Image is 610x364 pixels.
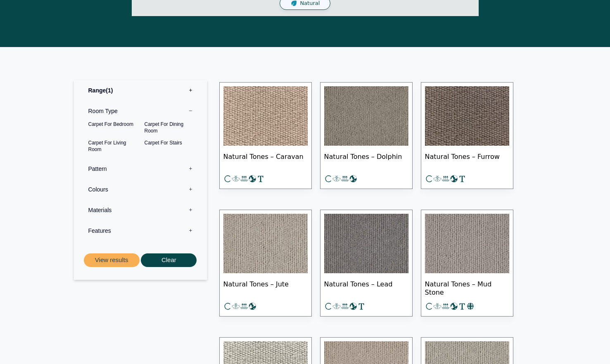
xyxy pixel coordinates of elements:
span: Natural Tones – Caravan [223,146,308,175]
img: Natural Tones - Dolphin [324,86,408,146]
span: Natural Tones – Lead [324,273,408,302]
span: 1 [106,87,113,94]
img: Natural Tones - Mud Stone [425,214,509,273]
a: Natural Tones – Mud Stone [421,210,513,317]
label: Pattern [80,158,201,179]
span: Natural Tones – Jute [223,273,308,302]
a: Natural Tones – Jute [219,210,312,317]
img: Natural Tones Jute [223,214,308,273]
a: Natural Tones – Lead [320,210,413,317]
button: Clear [141,253,197,267]
span: Natural Tones – Mud Stone [425,273,509,302]
label: Materials [80,200,201,220]
button: View results [84,253,140,267]
label: Colours [80,179,201,200]
span: Natural Tones – Dolphin [324,146,408,175]
label: Range [80,80,201,101]
a: Natural Tones – Furrow [421,82,513,189]
img: Natural Tones - Caravan [223,86,308,146]
label: Room Type [80,101,201,121]
img: Natural Tones - Lead [324,214,408,273]
label: Features [80,220,201,241]
img: Natural Tones - Furrow [425,86,509,146]
span: Natural Tones – Furrow [425,146,509,175]
a: Natural Tones – Dolphin [320,82,413,189]
a: Natural Tones – Caravan [219,82,312,189]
